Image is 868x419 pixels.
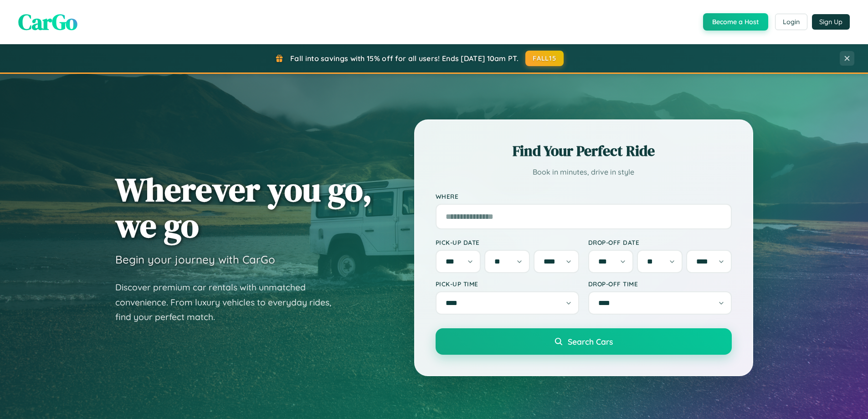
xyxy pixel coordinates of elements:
h2: Find Your Perfect Ride [436,141,732,161]
p: Discover premium car rentals with unmatched convenience. From luxury vehicles to everyday rides, ... [115,280,343,325]
label: Where [436,192,732,200]
label: Pick-up Date [436,238,579,246]
button: Sign Up [812,14,850,30]
button: Login [775,14,807,30]
button: Become a Host [703,13,768,31]
h3: Begin your journey with CarGo [115,253,275,266]
p: Book in minutes, drive in style [436,166,732,179]
label: Drop-off Date [588,238,732,246]
h1: Wherever you go, we go [115,171,372,243]
button: Search Cars [436,328,732,355]
span: CarGo [18,7,77,37]
button: FALL15 [525,51,564,66]
label: Drop-off Time [588,280,732,288]
span: Search Cars [568,336,613,347]
label: Pick-up Time [436,280,579,288]
span: Fall into savings with 15% off for all users! Ends [DATE] 10am PT. [290,54,519,63]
